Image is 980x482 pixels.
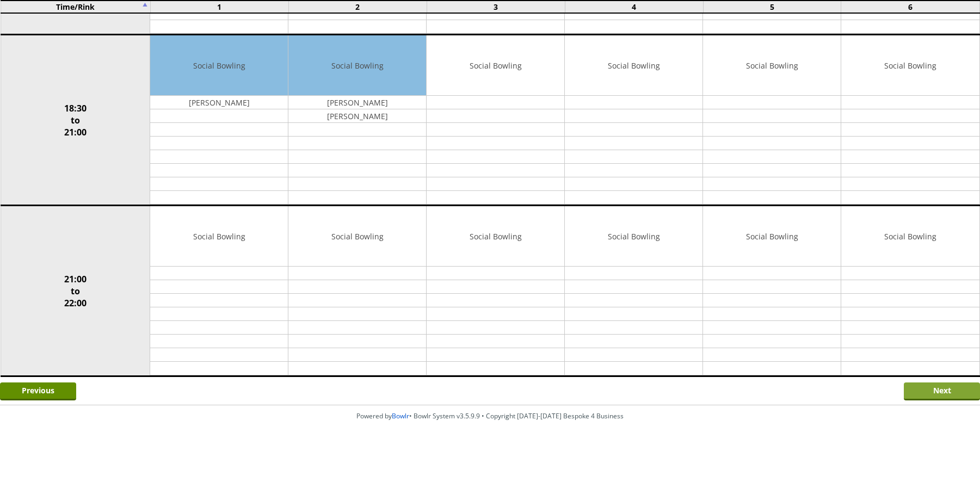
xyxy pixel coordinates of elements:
td: Social Bowling [841,206,979,267]
td: Social Bowling [565,35,702,96]
td: [PERSON_NAME] [150,96,288,109]
td: Time/Rink [1,1,150,13]
td: Social Bowling [150,35,288,96]
td: Social Bowling [703,35,841,96]
td: Social Bowling [288,206,426,267]
td: 5 [703,1,841,13]
td: [PERSON_NAME] [288,96,426,109]
td: 21:00 to 22:00 [1,206,150,376]
td: [PERSON_NAME] [288,109,426,123]
td: 18:30 to 21:00 [1,35,150,206]
td: 3 [427,1,565,13]
td: 2 [288,1,427,13]
td: 4 [565,1,703,13]
td: Social Bowling [841,35,979,96]
td: Social Bowling [703,206,841,267]
td: Social Bowling [288,35,426,96]
td: Social Bowling [150,206,288,267]
td: 1 [150,1,288,13]
input: Next [904,382,980,400]
td: Social Bowling [427,206,564,267]
td: 6 [841,1,979,13]
td: Social Bowling [427,35,564,96]
span: Powered by • Bowlr System v3.5.9.9 • Copyright [DATE]-[DATE] Bespoke 4 Business [356,411,624,421]
a: Bowlr [392,411,409,421]
td: Social Bowling [565,206,702,267]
